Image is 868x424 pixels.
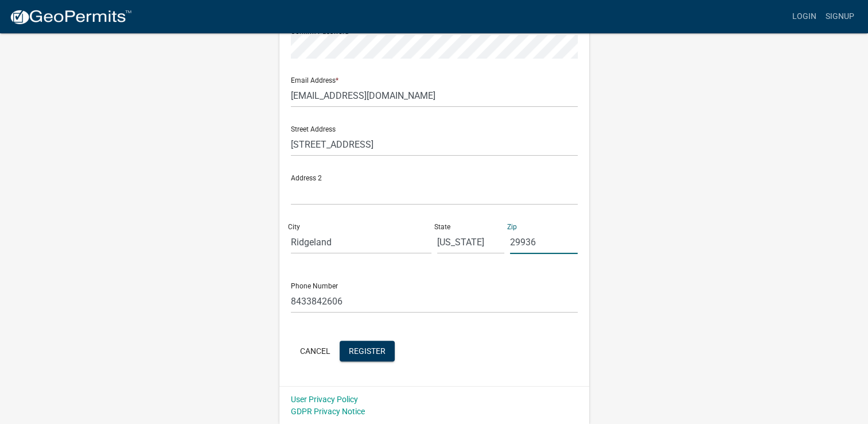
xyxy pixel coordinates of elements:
[788,6,821,28] a: Login
[291,407,365,416] a: GDPR Privacy Notice
[340,341,395,361] button: Register
[291,395,358,404] a: User Privacy Policy
[821,6,859,28] a: Signup
[291,341,340,361] button: Cancel
[349,346,386,355] span: Register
